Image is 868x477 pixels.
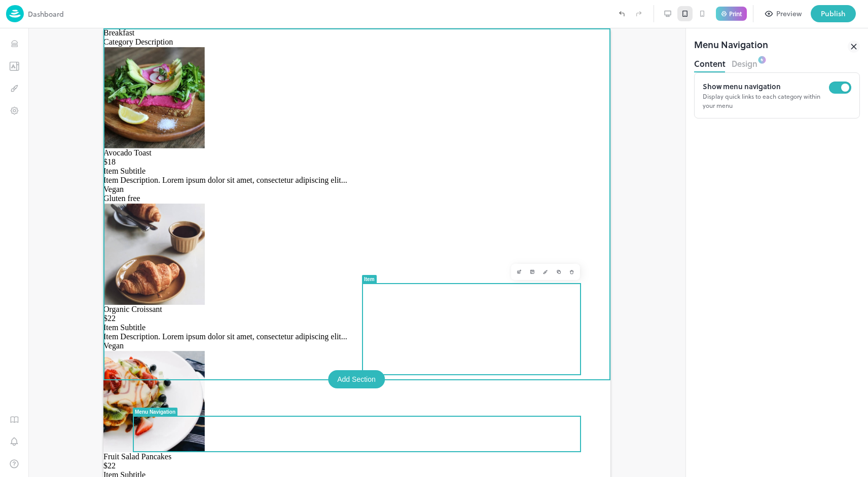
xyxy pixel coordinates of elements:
[422,237,436,250] button: Layout
[613,5,630,22] label: Undo (Ctrl + Z)
[225,342,281,360] div: Add Section
[261,248,271,254] div: Item
[729,11,742,17] p: Print
[759,5,808,22] button: Preview
[821,8,846,19] div: Publish
[6,5,24,22] img: logo-86c26b7e.jpg
[703,81,829,92] p: Show menu navigation
[103,28,610,477] iframe: To enrich screen reader interactions, please activate Accessibility in Grammarly extension settings
[462,237,475,250] button: Delete
[449,237,462,250] button: Duplicate
[811,5,856,22] button: Publish
[630,5,647,22] label: Redo (Ctrl + Y)
[694,56,726,69] button: Content
[732,56,757,69] button: Design
[436,237,449,250] button: Design
[28,9,64,19] p: Dashboard
[694,37,768,56] div: Menu Navigation
[409,237,422,250] button: Edit
[703,92,829,110] div: Display quick links to each category within your menu
[776,8,802,19] div: Preview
